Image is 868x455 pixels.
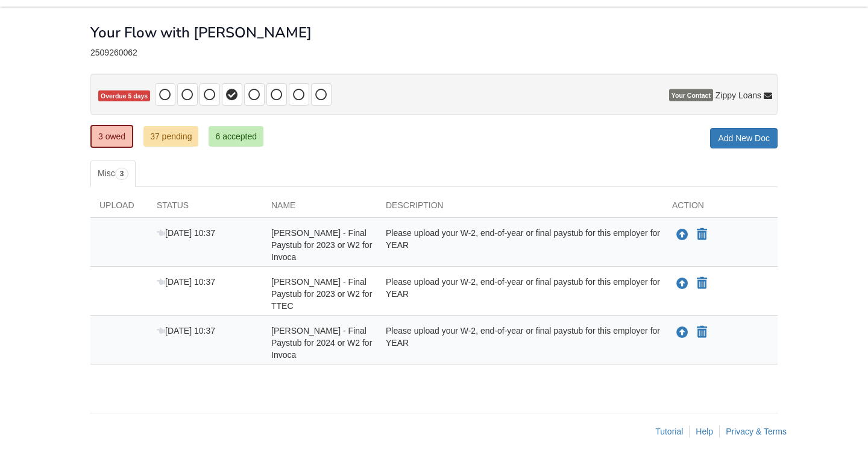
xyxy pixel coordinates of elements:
[663,199,778,217] div: Action
[157,326,215,336] span: [DATE] 10:37
[90,199,148,217] div: Upload
[377,325,663,361] div: Please upload your W-2, end-of-year or final paystub for this employer for YEAR
[271,277,372,311] span: [PERSON_NAME] - Final Paystub for 2023 or W2 for TTEC
[157,277,215,287] span: [DATE] 10:37
[271,326,372,360] span: [PERSON_NAME] - Final Paystub for 2024 or W2 for Invoca
[90,25,312,40] h1: Your Flow with [PERSON_NAME]
[655,427,683,436] a: Tutorial
[90,48,778,58] div: 2509260062
[675,276,690,291] button: Upload Jasmine Cisneros - Final Paystub for 2023 or W2 for TTEC
[710,128,778,148] a: Add New Doc
[262,199,377,217] div: Name
[726,427,787,436] a: Privacy & Terms
[696,276,708,291] button: Declare Jasmine Cisneros - Final Paystub for 2023 or W2 for TTEC not applicable
[377,227,663,263] div: Please upload your W-2, end-of-year or final paystub for this employer for YEAR
[696,325,708,340] button: Declare Jasmine Cisneros - Final Paystub for 2024 or W2 for Invoca not applicable
[90,161,136,187] a: Misc
[115,168,129,180] span: 3
[675,227,690,243] button: Upload Jasmine Cisneros - Final Paystub for 2023 or W2 for Invoca
[148,199,262,217] div: Status
[271,228,372,262] span: [PERSON_NAME] - Final Paystub for 2023 or W2 for Invoca
[98,91,150,102] span: Overdue 5 days
[675,325,690,340] button: Upload Jasmine Cisneros - Final Paystub for 2024 or W2 for Invoca
[143,126,198,147] a: 37 pending
[377,199,663,217] div: Description
[715,89,761,101] span: Zippy Loans
[209,126,263,147] a: 6 accepted
[377,276,663,312] div: Please upload your W-2, end-of-year or final paystub for this employer for YEAR
[696,427,713,436] a: Help
[669,89,713,101] span: Your Contact
[157,228,215,238] span: [DATE] 10:37
[696,227,708,242] button: Declare Jasmine Cisneros - Final Paystub for 2023 or W2 for Invoca not applicable
[90,125,133,148] a: 3 owed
